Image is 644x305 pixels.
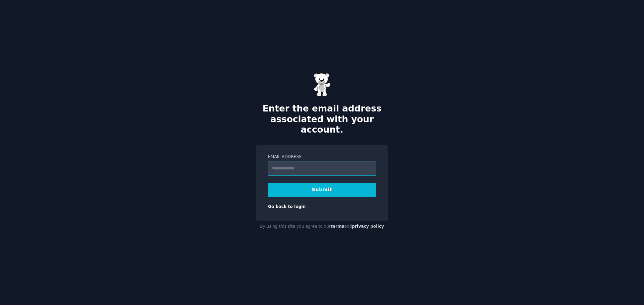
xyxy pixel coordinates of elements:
img: Gummy Bear [314,73,330,96]
label: Email Address [268,154,376,160]
div: By using this site you agree to our and [256,221,388,232]
a: Go back to login [268,204,306,209]
a: privacy policy [352,224,384,229]
button: Submit [268,183,376,197]
a: terms [331,224,344,229]
h2: Enter the email address associated with your account. [256,103,388,135]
